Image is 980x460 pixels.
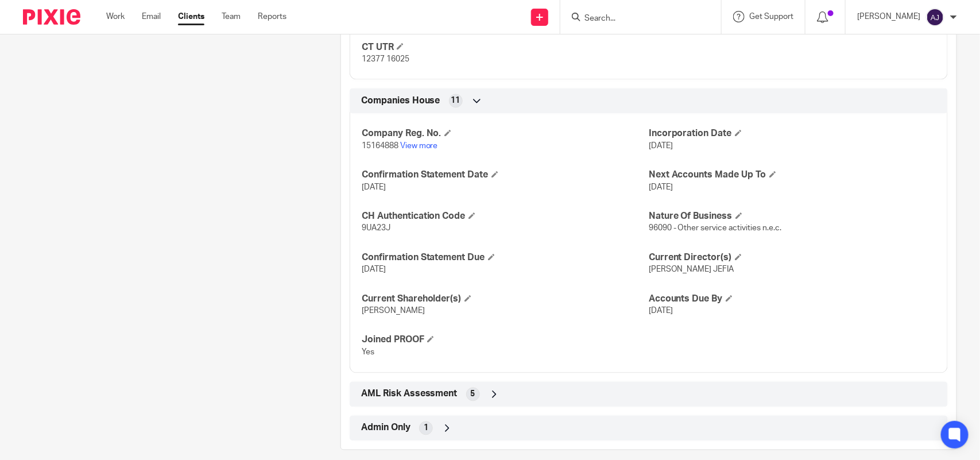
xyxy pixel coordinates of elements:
[362,169,649,181] h4: Confirmation Statement Date
[362,128,649,140] h4: Company Reg. No.
[649,225,782,233] span: 96090 - Other service activities n.e.c.
[106,11,125,22] a: Work
[361,95,440,107] span: Companies House
[361,388,458,400] span: AML Risk Assessment
[424,423,428,434] span: 1
[362,55,409,63] span: 12377 16025
[649,266,734,274] span: [PERSON_NAME] JEFIA
[649,252,936,264] h4: Current Director(s)
[361,422,410,434] span: Admin Only
[362,334,649,346] h4: Joined PROOF
[649,307,673,315] span: [DATE]
[362,307,425,315] span: [PERSON_NAME]
[649,184,673,192] span: [DATE]
[583,14,687,24] input: Search
[471,389,475,400] span: 5
[362,142,398,150] span: 15164888
[749,13,793,21] span: Get Support
[362,252,649,264] h4: Confirmation Statement Due
[362,41,649,53] h4: CT UTR
[362,184,386,192] span: [DATE]
[649,293,936,306] h4: Accounts Due By
[362,266,386,274] span: [DATE]
[649,128,936,140] h4: Incorporation Date
[362,349,374,357] span: Yes
[649,142,673,150] span: [DATE]
[649,211,936,223] h4: Nature Of Business
[451,95,460,107] span: 11
[362,225,390,233] span: 9UA23J
[23,9,80,25] img: Pixie
[649,169,936,181] h4: Next Accounts Made Up To
[222,11,241,22] a: Team
[857,11,920,22] p: [PERSON_NAME]
[926,8,944,26] img: svg%3E
[400,142,438,150] a: View more
[362,293,649,306] h4: Current Shareholder(s)
[178,11,204,22] a: Clients
[142,11,161,22] a: Email
[362,211,649,223] h4: CH Authentication Code
[258,11,286,22] a: Reports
